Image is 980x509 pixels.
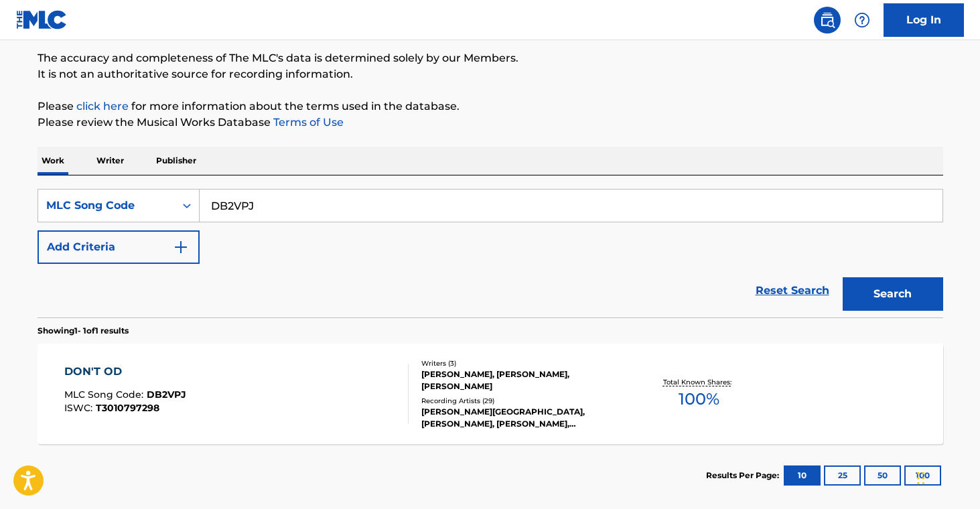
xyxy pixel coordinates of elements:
span: DB2VPJ [147,388,186,401]
p: Publisher [152,147,200,175]
p: Showing 1 - 1 of 1 results [38,325,129,337]
div: MLC Song Code [46,198,167,214]
img: search [819,12,835,28]
p: Please review the Musical Works Database [38,115,943,131]
span: ISWC : [64,402,96,414]
span: T3010797298 [96,402,159,414]
button: Search [843,277,943,311]
a: Log In [884,3,964,37]
p: It is not an authoritative source for recording information. [38,66,943,82]
p: Writer [92,147,128,175]
div: DON'T OD [64,364,186,380]
p: Please for more information about the terms used in the database. [38,98,943,115]
div: Drag [917,458,925,498]
button: 10 [784,465,821,486]
span: 100 % [679,387,719,411]
p: Results Per Page: [706,469,782,482]
button: Add Criteria [38,230,200,264]
a: DON'T ODMLC Song Code:DB2VPJISWC:T3010797298Writers (3)[PERSON_NAME], [PERSON_NAME], [PERSON_NAME... [38,344,943,444]
img: 9d2ae6d4665cec9f34b9.svg [173,239,189,255]
button: 100 [904,465,941,486]
img: MLC Logo [16,10,68,29]
iframe: Chat Widget [913,445,980,509]
form: Search Form [38,189,943,317]
a: Terms of Use [271,116,344,129]
a: click here [76,100,129,113]
div: Writers ( 3 ) [421,358,624,368]
p: Work [38,147,68,175]
div: [PERSON_NAME], [PERSON_NAME], [PERSON_NAME] [421,368,624,392]
p: Total Known Shares: [663,377,735,387]
a: Public Search [814,7,841,33]
a: Reset Search [749,276,836,305]
div: [PERSON_NAME][GEOGRAPHIC_DATA], [PERSON_NAME], [PERSON_NAME], [PERSON_NAME], [PERSON_NAME][GEOGRA... [421,406,624,430]
p: The accuracy and completeness of The MLC's data is determined solely by our Members. [38,50,943,66]
div: Help [849,7,876,33]
button: 50 [864,465,901,486]
span: MLC Song Code : [64,388,147,401]
button: 25 [824,465,861,486]
img: help [854,12,870,28]
div: Recording Artists ( 29 ) [421,396,624,406]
